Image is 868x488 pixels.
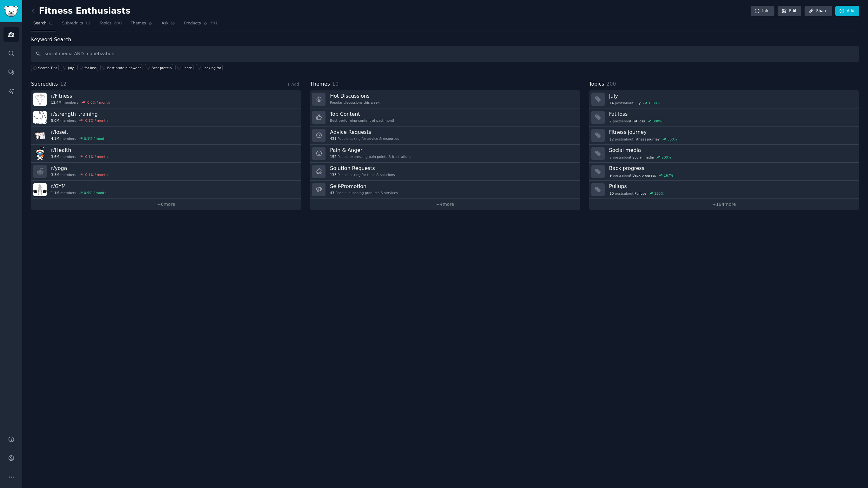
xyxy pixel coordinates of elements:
[161,21,168,26] span: Ask
[51,191,107,195] div: members
[51,111,108,117] h3: r/ strength_training
[31,127,301,145] a: r/loseit4.1Mmembers0.1% / month
[664,173,673,178] div: 167 %
[589,80,604,88] span: Topics
[31,163,301,181] a: r/yoga3.3Mmembers-0.1% / month
[330,111,395,117] h3: Top Content
[330,154,336,159] span: 152
[31,90,301,108] a: r/Fitness12.4Mmembers-0.0% / month
[609,183,855,190] h3: Pullups
[330,183,398,190] h3: Self-Promotion
[182,18,220,31] a: Products791
[609,154,672,160] div: post s about
[330,136,399,141] div: People asking for advice & resources
[330,136,336,141] span: 431
[31,181,301,199] a: r/GYM1.1Mmembers0.9% / month
[609,100,661,106] div: post s about
[635,137,660,141] span: Fitness journey
[203,66,221,70] div: Looking for
[51,93,110,99] h3: r/ Fitness
[609,93,855,99] h3: July
[107,66,141,70] div: Best protein powder
[635,101,641,105] span: July
[609,165,855,172] h3: Back progress
[60,81,67,87] span: 12
[609,155,612,159] span: 7
[609,172,674,178] div: post s about
[653,119,662,123] div: 300 %
[131,21,146,26] span: Themes
[210,21,218,26] span: 791
[589,145,859,163] a: Social media7postsaboutSocial media200%
[654,191,664,196] div: 150 %
[51,118,108,123] div: members
[62,21,83,26] span: Subreddits
[51,129,107,135] h3: r/ loseit
[84,154,108,159] div: -0.1 % / month
[77,64,98,71] a: fat loss
[609,191,664,196] div: post s about
[51,154,108,159] div: members
[648,101,660,105] div: 1000 %
[31,80,58,88] span: Subreddits
[31,108,301,127] a: r/strength_training5.0Mmembers-0.1% / month
[33,183,47,196] img: GYM
[31,18,56,31] a: Search
[31,36,71,42] label: Keyword Search
[100,64,142,71] a: Best protein powder
[330,154,411,159] div: People expressing pain points & frustrations
[84,172,108,177] div: -0.1 % / month
[38,66,57,70] span: Search Tips
[589,108,859,127] a: Fat loss7postsaboutFat loss300%
[589,199,859,210] a: +194more
[805,6,832,16] a: Share
[633,173,656,178] span: Back progress
[175,64,194,71] a: I hate
[310,127,580,145] a: Advice Requests431People asking for advice & resources
[609,118,663,124] div: post s about
[31,46,859,62] input: Keyword search in audience
[609,136,678,142] div: post s about
[100,21,111,26] span: Topics
[609,147,855,153] h3: Social media
[33,111,47,124] img: strength_training
[31,199,301,210] a: +6more
[51,172,59,177] span: 3.3M
[310,108,580,127] a: Top ContentBest-performing content of past month
[84,191,107,195] div: 0.9 % / month
[31,6,131,16] h2: Fitness Enthusiasts
[128,18,155,31] a: Themes
[51,191,59,195] span: 1.1M
[310,181,580,199] a: Self-Promotion43People launching products & services
[68,66,74,70] div: july
[145,64,173,71] a: Best protein
[330,93,379,99] h3: Hot Discussions
[85,21,91,26] span: 12
[667,137,677,141] div: 300 %
[589,181,859,199] a: Pullups10postsaboutPullups150%
[4,6,18,17] img: GummySearch logo
[33,129,47,142] img: loseit
[84,66,96,70] div: fat loss
[751,6,774,16] a: Info
[310,163,580,181] a: Solution Requests133People asking for tools & solutions
[330,172,395,177] div: People asking for tools & solutions
[61,64,75,71] a: july
[609,137,614,141] span: 12
[84,118,108,123] div: -0.1 % / month
[182,66,192,70] div: I hate
[330,165,395,172] h3: Solution Requests
[589,127,859,145] a: Fitness journey12postsaboutFitness journey300%
[310,90,580,108] a: Hot DiscussionsPopular discussions this week
[51,147,108,153] h3: r/ Health
[330,129,399,135] h3: Advice Requests
[184,21,201,26] span: Products
[606,81,616,87] span: 200
[633,155,654,159] span: Social media
[33,93,47,106] img: Fitness
[332,81,339,87] span: 10
[114,21,122,26] span: 200
[196,64,223,71] a: Looking for
[633,119,645,123] span: Fat loss
[310,199,580,210] a: +4more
